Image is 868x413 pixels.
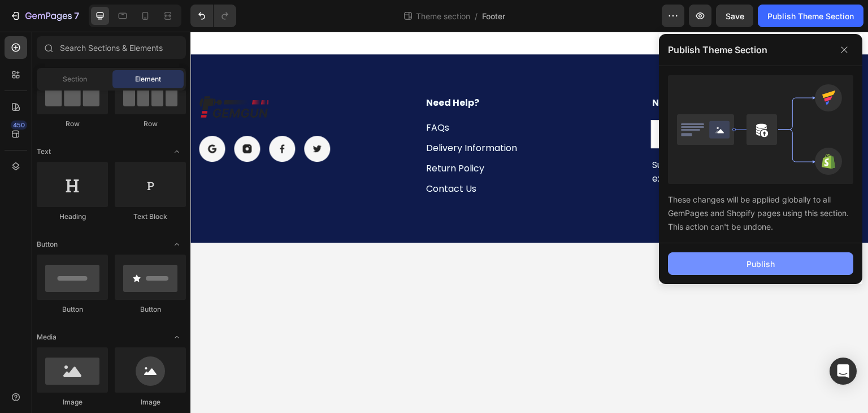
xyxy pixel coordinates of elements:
p: Subscribe to our newsletter [DATE] and get exclusive offers every month. [462,127,669,154]
p: Need Help? [236,64,442,78]
div: Image [37,397,108,407]
span: Save [726,11,744,21]
span: Section [63,74,87,84]
span: Button [37,239,58,249]
div: Row [115,119,186,129]
iframe: Design area [190,32,868,413]
div: Open Intercom Messenger [830,358,857,385]
span: Toggle open [168,143,186,161]
span: Toggle open [168,235,186,253]
span: Toggle open [168,328,186,346]
p: Contact Us [236,150,442,164]
div: Text Block [115,212,186,222]
div: Rich Text Editor. Editing area: main [235,129,444,145]
div: Button [37,304,108,315]
button: Publish Theme Section [758,5,863,27]
input: Search Sections & Elements [37,36,186,59]
p: Newsletter [462,64,669,78]
p: FAQs [236,89,442,103]
div: Rich Text Editor. Editing area: main [235,88,444,104]
input: Your Email [461,88,637,117]
p: Publish Theme Section [668,43,767,57]
span: Theme section [414,10,472,22]
span: Media [37,332,57,342]
p: Delivery Information [236,110,442,123]
button: Save [716,5,753,27]
div: Rich Text Editor. Editing area: main [235,149,444,165]
div: These changes will be applied globally to all GemPages and Shopify pages using this section. This... [668,184,853,234]
div: Button [115,304,186,315]
div: 450 [11,121,27,130]
p: Return Policy [236,130,442,144]
span: Element [135,74,161,84]
button: Publish [668,252,853,275]
button: 7 [5,5,84,27]
span: Text [37,147,51,157]
p: 7 [74,9,79,23]
div: Publish [747,258,775,270]
div: Publish Theme Section [767,10,854,22]
div: Row [37,119,108,129]
span: Footer [482,10,505,22]
div: Heading [37,212,108,222]
div: Undo/Redo [190,5,236,27]
div: Image [115,397,186,407]
span: / [475,10,478,22]
div: Rich Text Editor. Editing area: main [235,63,444,79]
